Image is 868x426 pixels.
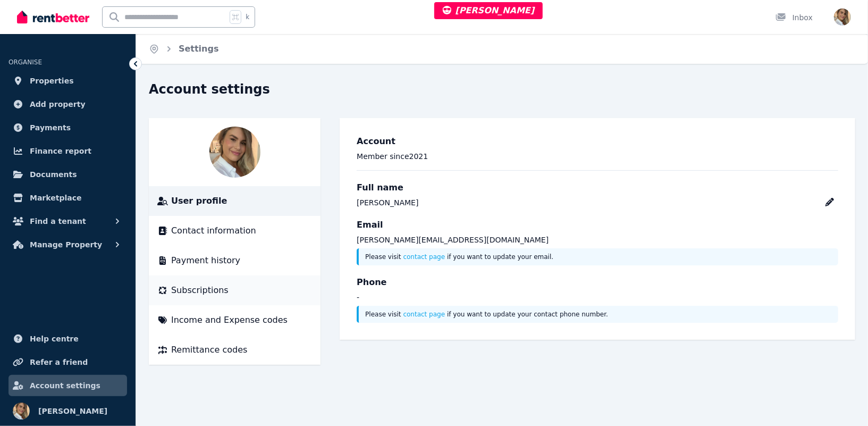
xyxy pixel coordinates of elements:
[171,254,240,267] span: Payment history
[357,181,838,194] h3: Full name
[9,234,127,255] button: Manage Property
[171,284,229,297] span: Subscriptions
[17,9,89,25] img: RentBetter
[443,5,535,15] span: [PERSON_NAME]
[776,12,813,23] div: Inbox
[136,34,232,64] nav: Breadcrumb
[9,187,127,208] a: Marketplace
[171,344,247,356] span: Remittance codes
[9,59,42,66] span: ORGANISE
[179,44,219,54] a: Settings
[357,197,418,208] div: [PERSON_NAME]
[9,94,127,115] a: Add property
[38,405,107,417] span: [PERSON_NAME]
[171,224,256,237] span: Contact information
[30,332,79,345] span: Help centre
[30,74,74,87] span: Properties
[30,168,77,181] span: Documents
[30,98,86,111] span: Add property
[171,314,288,327] span: Income and Expense codes
[30,121,71,134] span: Payments
[9,352,127,373] a: Refer a friend
[9,164,127,185] a: Documents
[9,117,127,138] a: Payments
[357,135,838,148] h3: Account
[30,215,86,228] span: Find a tenant
[30,145,91,157] span: Finance report
[157,314,312,327] a: Income and Expense codes
[357,151,838,162] p: Member since 2021
[157,284,312,297] a: Subscriptions
[157,344,312,356] a: Remittance codes
[9,328,127,349] a: Help centre
[357,292,838,303] p: -
[9,70,127,91] a: Properties
[171,195,227,207] span: User profile
[357,219,838,231] h3: Email
[157,254,312,267] a: Payment history
[9,211,127,232] button: Find a tenant
[834,9,851,26] img: Jodie Cartmer
[30,191,81,204] span: Marketplace
[246,13,249,21] span: k
[149,81,270,98] h1: Account settings
[209,127,260,178] img: Jodie Cartmer
[157,195,312,207] a: User profile
[403,311,445,318] a: contact page
[9,140,127,162] a: Finance report
[403,253,445,261] a: contact page
[365,253,832,261] p: Please visit if you want to update your email.
[13,403,30,420] img: Jodie Cartmer
[357,235,838,245] p: [PERSON_NAME][EMAIL_ADDRESS][DOMAIN_NAME]
[9,375,127,396] a: Account settings
[30,356,88,369] span: Refer a friend
[30,238,102,251] span: Manage Property
[157,224,312,237] a: Contact information
[30,379,100,392] span: Account settings
[365,310,832,319] p: Please visit if you want to update your contact phone number.
[357,276,838,289] h3: Phone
